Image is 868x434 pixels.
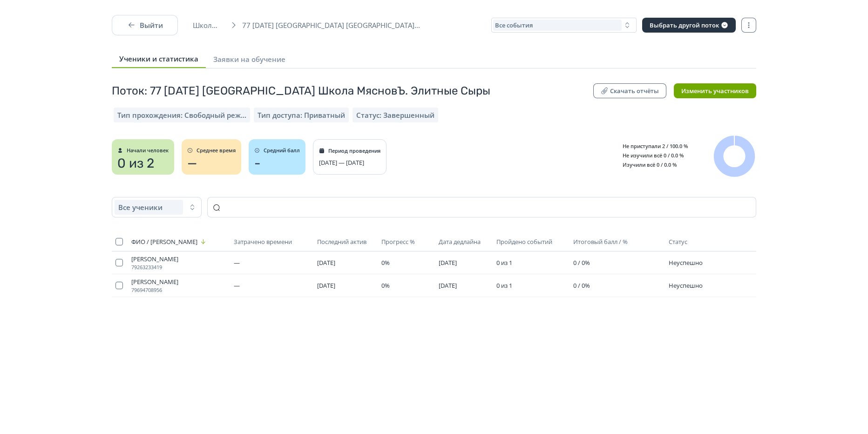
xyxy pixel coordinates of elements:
span: Все ученики [118,203,163,212]
span: - [254,156,261,171]
span: 0% [381,258,390,267]
span: Статус [669,237,687,246]
span: [PERSON_NAME] [131,255,226,263]
span: Неуспешно [669,258,703,267]
span: — [234,281,240,290]
span: [DATE] — [DATE] [319,159,364,166]
span: [DATE] [439,281,457,290]
span: 0 / 0% [573,258,590,267]
span: Тип доступа: Приватный [258,110,345,120]
span: Пройдено событий [496,238,552,245]
button: Дата дедлайна [439,236,482,247]
span: Не приступали 2 / 100.0 % [616,142,688,149]
span: 79694708956 [131,287,226,293]
button: Выбрать другой поток [642,18,736,33]
span: — [187,156,197,171]
span: Начали человек [127,148,169,153]
button: Последний актив [317,236,368,247]
button: Скачать отчёты [593,83,666,98]
span: 0% [381,281,390,290]
span: Период проведения [328,148,380,154]
span: [DATE] [439,258,457,267]
span: 0 / 0% [573,281,590,290]
span: — [234,258,240,267]
span: 0 из 1 [496,258,512,267]
span: Последний актив [317,238,366,245]
span: [DATE] [317,258,335,267]
button: Прогресс % [381,236,417,247]
button: Все события [491,18,637,33]
button: Выйти [112,15,178,35]
span: Поток: 77 [DATE] [GEOGRAPHIC_DATA] Школа МясновЪ. Элитные Сыры [112,83,490,98]
span: ФИО / [PERSON_NAME] [131,238,197,245]
span: [DATE] [317,281,335,290]
span: Ученики и статистика [119,54,198,63]
span: Прогресс % [381,238,415,245]
span: 0 из 2 [117,156,154,171]
button: Все ученики [112,197,202,217]
span: Дата дедлайна [439,238,481,245]
a: [PERSON_NAME]79694708956 [131,278,226,293]
button: Итоговый балл / % [573,236,630,247]
span: Заявки на обучение [213,54,285,64]
span: Тип прохождения: Свободный режим [117,110,246,120]
button: ФИО / [PERSON_NAME] [131,236,209,247]
span: Изучили всё 0 / 0.0 % [616,161,677,168]
button: Пройдено событий [496,236,554,247]
span: Затрачено времени [234,238,292,245]
span: Статус: Завершенный [356,110,434,120]
span: Неуспешно [669,281,703,290]
span: [PERSON_NAME] [131,278,226,285]
span: Все события [495,21,533,29]
span: 0 из 1 [496,281,512,290]
span: Школа МясновЪ. Элитные Сыры [193,20,225,30]
span: 77 [DATE] [GEOGRAPHIC_DATA] [GEOGRAPHIC_DATA]... [242,20,426,30]
button: Изменить участников [674,83,756,98]
a: [PERSON_NAME]79263233419 [131,255,226,270]
span: 79263233419 [131,264,226,270]
span: Средний балл [264,148,300,153]
button: Затрачено времени [234,236,294,247]
span: Среднее время [197,148,236,153]
span: Не изучили всё 0 / 0.0 % [616,152,684,159]
span: Итоговый балл / % [573,238,628,245]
